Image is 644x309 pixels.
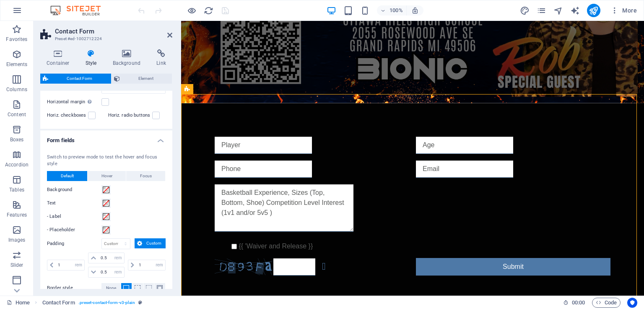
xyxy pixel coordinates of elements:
[553,6,563,15] i: Navigator
[126,171,165,181] button: Focus
[79,49,106,67] h4: Style
[187,5,197,15] button: Click here to leave preview mode and continue editing
[589,6,598,15] i: Publish
[7,212,27,218] p: Features
[537,6,546,15] i: Pages (Ctrl+Alt+S)
[88,171,126,181] button: Hover
[390,5,403,15] h6: 100%
[47,171,87,181] button: Default
[61,171,74,181] span: Default
[40,130,172,146] h4: Form fields
[47,239,101,249] label: Padding
[553,5,563,15] button: navigator
[47,97,101,107] label: Horizontal margin
[8,237,26,243] p: Images
[235,116,332,133] input: Age
[520,6,530,15] i: Design (Ctrl+Alt+Y)
[40,74,111,84] button: Contact Form
[34,140,131,157] input: Phone
[55,28,172,35] h2: Contact Form
[10,136,24,143] p: Boxes
[520,5,530,15] button: design
[138,300,142,305] i: This element is a customizable preset
[627,298,637,308] button: Usercentrics
[108,110,153,120] label: Horiz. radio buttons
[6,86,27,93] p: Columns
[47,225,101,235] label: - Placeholder
[101,283,121,293] button: None
[145,238,163,248] span: Custom
[596,298,617,308] span: Code
[106,283,116,293] span: None
[8,111,26,118] p: Content
[40,49,79,67] h4: Container
[135,238,166,248] button: Custom
[7,298,30,308] a: Click to cancel selection. Double-click to open Pages
[537,5,547,15] button: pages
[47,154,166,168] div: Switch to preview mode to test the hover and focus style
[587,4,600,17] button: publish
[204,6,213,15] i: Reload page
[607,4,640,17] button: More
[592,298,621,308] button: Code
[5,161,29,168] p: Accordion
[9,186,24,193] p: Tables
[112,74,172,84] button: Element
[570,5,580,15] button: text_generator
[563,298,585,308] h6: Session time
[55,35,156,43] h3: Preset #ed-1002712224
[10,262,23,268] p: Slider
[48,5,111,15] img: Editor Logo
[572,298,585,308] span: 00 00
[235,140,332,157] input: Email
[6,36,27,43] p: Favorites
[78,298,135,308] span: . preset-contact-form-v3-plain
[570,6,580,15] i: AI Writer
[34,116,131,133] input: Player
[47,198,101,208] label: Text
[140,171,152,181] span: Focus
[578,299,579,306] span: :
[47,212,101,222] label: - Label
[47,283,101,293] label: Border style
[106,49,151,67] h4: Background
[42,298,143,308] nav: breadcrumb
[203,5,213,15] button: reload
[6,61,28,68] p: Elements
[377,5,407,15] button: 100%
[610,6,637,15] span: More
[101,171,112,181] span: Hover
[42,298,75,308] span: Click to select. Double-click to edit
[150,49,172,67] h4: Link
[47,185,101,195] label: Background
[47,110,88,120] label: Horiz. checkboxes
[51,74,109,84] span: Contact Form
[122,74,170,84] span: Element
